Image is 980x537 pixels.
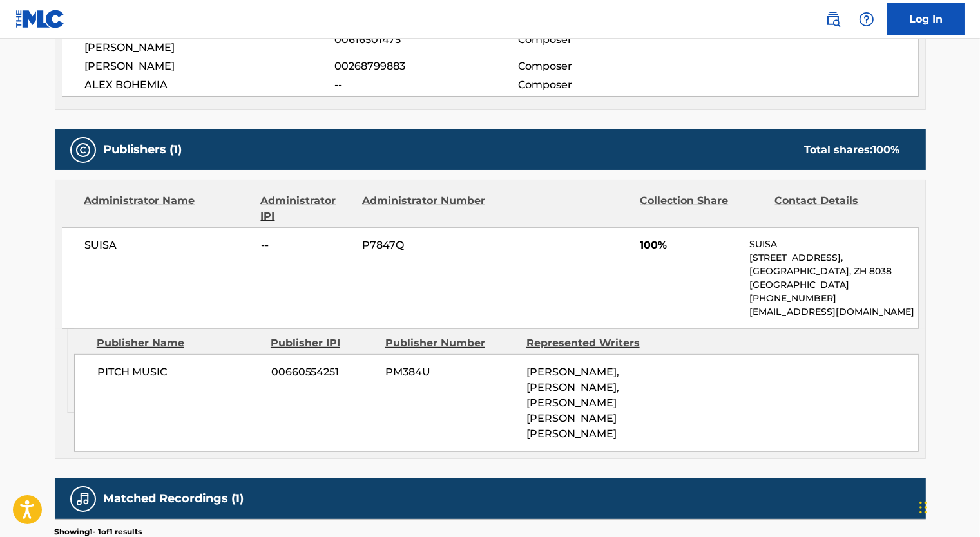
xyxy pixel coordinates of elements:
[887,3,965,35] a: Log In
[518,32,685,48] span: Composer
[820,6,846,32] a: Public Search
[334,32,517,48] span: 00616501475
[85,238,252,253] span: SUISA
[261,193,352,224] div: Administrator IPI
[362,238,487,253] span: P7847Q
[775,193,900,224] div: Contact Details
[271,364,376,380] span: 00660554251
[805,142,900,158] div: Total shares:
[85,59,335,74] span: [PERSON_NAME]
[749,278,918,292] p: [GEOGRAPHIC_DATA]
[749,251,918,265] p: [STREET_ADDRESS],
[84,193,251,224] div: Administrator Name
[271,335,376,351] div: Publisher IPI
[640,193,765,224] div: Collection Share
[749,305,918,319] p: [EMAIL_ADDRESS][DOMAIN_NAME]
[85,24,335,55] span: [PERSON_NAME] [PERSON_NAME] [PERSON_NAME]
[97,364,262,380] span: PITCH MUSIC
[385,364,517,380] span: PM384U
[919,488,927,527] div: Drag
[362,193,487,224] div: Administrator Number
[749,265,918,278] p: [GEOGRAPHIC_DATA], ZH 8038
[825,12,841,27] img: search
[261,238,352,253] span: --
[640,238,740,253] span: 100%
[873,144,900,156] span: 100 %
[854,6,879,32] div: Help
[15,10,65,28] img: MLC Logo
[749,292,918,305] p: [PHONE_NUMBER]
[859,12,874,27] img: help
[749,238,918,251] p: SUISA
[97,335,261,351] div: Publisher Name
[385,335,517,351] div: Publisher Number
[104,142,182,157] h5: Publishers (1)
[526,335,658,351] div: Represented Writers
[75,491,91,507] img: Matched Recordings
[85,77,335,93] span: ALEX BOHEMIA
[518,77,685,93] span: Composer
[334,77,517,93] span: --
[526,366,619,440] span: [PERSON_NAME], [PERSON_NAME], [PERSON_NAME] [PERSON_NAME] [PERSON_NAME]
[334,59,517,74] span: 00268799883
[916,475,980,537] iframe: Chat Widget
[104,491,244,506] h5: Matched Recordings (1)
[75,142,91,158] img: Publishers
[518,59,685,74] span: Composer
